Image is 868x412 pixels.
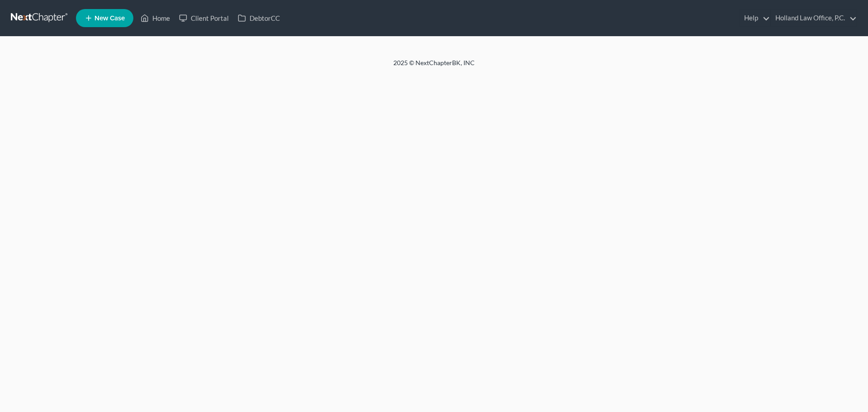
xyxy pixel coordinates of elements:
[176,58,692,75] div: 2025 © NextChapterBK, INC
[771,10,857,26] a: Holland Law Office, P.C.
[740,10,770,26] a: Help
[76,9,133,27] new-legal-case-button: New Case
[175,10,233,26] a: Client Portal
[136,10,175,26] a: Home
[233,10,284,26] a: DebtorCC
